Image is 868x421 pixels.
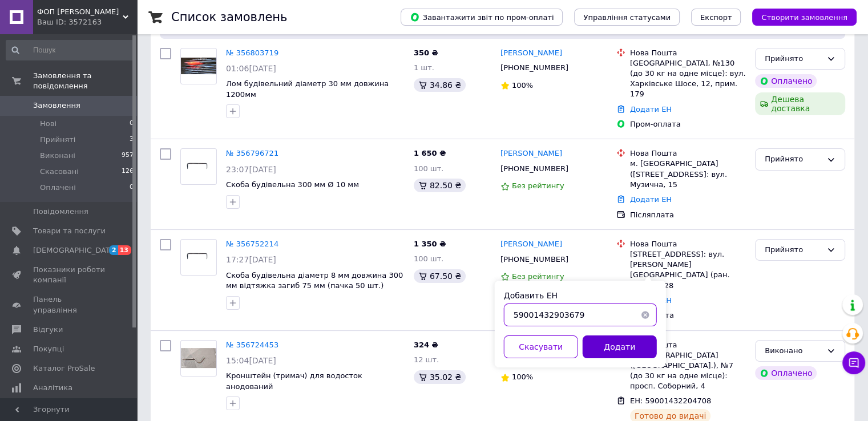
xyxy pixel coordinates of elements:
span: Скасовані [40,167,79,177]
a: № 356752214 [226,240,278,248]
a: № 356724453 [226,341,278,349]
div: Дешева доставка [755,92,845,115]
a: Кронштейн (тримач) для водосток анодований [226,371,362,391]
a: Фото товару [180,239,217,276]
div: 34.86 ₴ [414,78,466,92]
a: № 356803719 [226,48,278,57]
a: Додати ЕН [630,105,672,114]
button: Чат з покупцем [842,351,865,374]
span: Каталог ProSale [33,363,95,374]
span: [DEMOGRAPHIC_DATA] [33,245,118,256]
a: Лом будівельний діаметр 30 мм довжина 1200мм [226,79,389,99]
a: Додати ЕН [630,195,672,204]
div: Прийнято [765,53,822,65]
span: 1 350 ₴ [414,240,446,248]
span: Скоба будівельна 300 мм Ø 10 мм [226,180,359,189]
span: 15:04[DATE] [226,356,276,365]
div: [PHONE_NUMBER] [498,161,571,176]
span: 1 650 ₴ [414,149,446,157]
div: Нова Пошта [630,340,746,350]
span: Оплачені [40,183,76,193]
div: [PHONE_NUMBER] [498,252,571,267]
span: Без рейтингу [512,181,564,190]
span: Створити замовлення [761,13,847,22]
a: Фото товару [180,340,217,377]
a: Фото товару [180,148,217,185]
span: Замовлення та повідомлення [33,71,137,91]
span: Панель управління [33,294,106,315]
div: Оплачено [755,74,817,88]
span: 23:07[DATE] [226,165,276,174]
span: 2 [109,245,118,255]
span: Аналітика [33,383,72,393]
label: Добавить ЕН [504,291,558,300]
span: Повідомлення [33,207,88,217]
img: Фото товару [181,159,216,175]
span: 100 шт. [414,254,444,263]
span: 3 [130,135,134,145]
div: Нова Пошта [630,239,746,249]
div: 35.02 ₴ [414,370,466,384]
a: [PERSON_NAME] [500,148,562,159]
div: Післяплата [630,310,746,321]
span: Завантажити звіт по пром-оплаті [410,12,554,22]
span: Замовлення [33,100,80,111]
span: Відгуки [33,325,63,335]
span: 12 шт. [414,355,439,364]
span: Управління статусами [583,13,671,22]
span: 100% [512,373,533,381]
button: Скасувати [504,335,578,358]
span: Показники роботи компанії [33,265,106,285]
input: Пошук [6,40,135,60]
div: Прийнято [765,153,822,165]
span: Товари та послуги [33,226,106,236]
button: Експорт [691,9,741,26]
span: Нові [40,119,56,129]
div: Пром-оплата [630,119,746,129]
span: 957 [122,151,134,161]
span: 126 [122,167,134,177]
h1: Список замовлень [171,10,287,24]
div: [STREET_ADDRESS]: вул. [PERSON_NAME][GEOGRAPHIC_DATA] (ран. Леніна), 28 [630,249,746,291]
span: 0 [130,119,134,129]
div: м. [GEOGRAPHIC_DATA] ([STREET_ADDRESS]: вул. Музична, 15 [630,159,746,190]
span: 324 ₴ [414,341,438,349]
span: 100 шт. [414,164,444,173]
span: Експорт [700,13,732,22]
span: ЕН: 59001432204708 [630,396,711,405]
div: м. [GEOGRAPHIC_DATA] ([GEOGRAPHIC_DATA].), №7 (до 30 кг на одне місце): просп. Соборний, 4 [630,350,746,392]
span: 13 [118,245,131,255]
span: Прийняті [40,135,75,145]
div: 82.50 ₴ [414,179,466,192]
div: Нова Пошта [630,48,746,58]
span: ФОП Запара Т.В. [37,7,123,17]
span: Виконані [40,151,75,161]
button: Додати [583,335,657,358]
a: Скоба будівельна діаметр 8 мм довжина 300 мм відтяжка загиб 75 мм (пачка 50 шт.) [226,271,403,290]
span: 100% [512,81,533,90]
span: 1 шт. [414,63,434,72]
div: Ваш ID: 3572163 [37,17,137,27]
div: 67.50 ₴ [414,269,466,283]
div: Післяплата [630,210,746,220]
img: Фото товару [181,249,216,265]
div: [GEOGRAPHIC_DATA], №130 (до 30 кг на одне місце): вул. Харківське Шосе, 12, прим. 179 [630,58,746,100]
div: Виконано [765,345,822,357]
span: Покупці [33,344,64,354]
button: Очистить [634,303,657,326]
a: [PERSON_NAME] [500,48,562,59]
button: Управління статусами [574,9,680,26]
div: [PHONE_NUMBER] [498,60,571,75]
div: Оплачено [755,366,817,380]
button: Створити замовлення [752,9,857,26]
button: Завантажити звіт по пром-оплаті [401,9,563,26]
img: Фото товару [181,58,216,74]
span: 17:27[DATE] [226,255,276,264]
span: 0 [130,183,134,193]
span: Без рейтингу [512,272,564,281]
a: № 356796721 [226,149,278,157]
a: Фото товару [180,48,217,84]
